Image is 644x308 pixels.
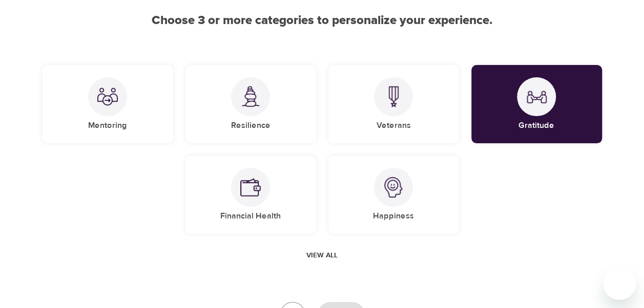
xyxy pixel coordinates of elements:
[383,86,404,107] img: Veterans
[383,177,404,197] img: Happiness
[377,120,411,131] h5: Veterans
[88,120,127,131] h5: Mentoring
[240,177,261,197] img: Financial Health
[526,86,547,107] img: Gratitude
[43,65,173,143] div: MentoringMentoring
[328,65,459,143] div: VeteransVeterans
[220,211,281,222] h5: Financial Health
[373,211,414,222] h5: Happiness
[185,156,316,234] div: Financial HealthFinancial Health
[97,86,118,107] img: Mentoring
[603,267,636,300] iframe: Button to launch messaging window
[302,246,342,265] button: View all
[43,13,602,28] h2: Choose 3 or more categories to personalize your experience.
[306,249,338,262] span: View all
[471,65,602,143] div: GratitudeGratitude
[240,86,261,107] img: Resilience
[328,156,459,234] div: HappinessHappiness
[518,120,554,131] h5: Gratitude
[185,65,316,143] div: ResilienceResilience
[231,120,271,131] h5: Resilience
